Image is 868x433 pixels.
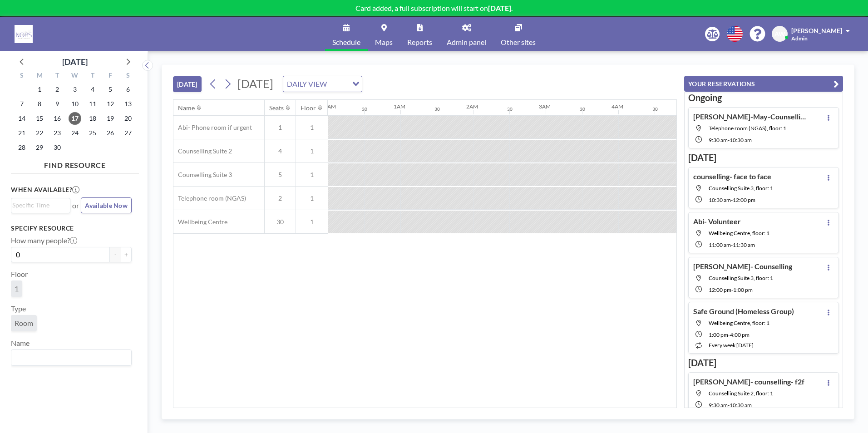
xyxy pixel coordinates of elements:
span: Friday, September 12, 2025 [104,98,117,110]
h3: [DATE] [688,152,839,163]
span: 1 [296,147,328,155]
span: 5 [265,171,296,179]
span: - [731,197,733,203]
label: Floor [11,270,28,279]
span: Monday, September 1, 2025 [33,83,46,96]
span: 1:00 PM [709,331,728,338]
span: Thursday, September 25, 2025 [86,127,99,139]
a: Other sites [493,17,543,51]
label: Type [11,304,26,313]
span: Tuesday, September 30, 2025 [51,141,64,154]
span: Schedule [332,39,360,46]
span: - [728,331,730,338]
span: Monday, September 22, 2025 [33,127,46,139]
h3: [DATE] [688,357,839,369]
span: 10:30 AM [730,137,752,143]
span: 11:00 AM [709,241,731,248]
span: [DATE] [237,77,273,90]
span: Monday, September 15, 2025 [33,112,46,125]
span: Admin [791,35,808,42]
span: 1 [296,218,328,226]
span: Reports [407,39,432,46]
input: Search for option [12,200,65,210]
span: Thursday, September 4, 2025 [86,83,99,96]
h3: Ongoing [688,92,839,103]
span: Counselling Suite 3, floor: 1 [709,275,773,281]
span: Friday, September 19, 2025 [104,112,117,125]
span: Telephone room (NGAS) [173,194,246,202]
span: DAILY VIEW [285,78,329,90]
label: How many people? [11,236,77,245]
span: Saturday, September 13, 2025 [122,98,134,110]
span: Wednesday, September 17, 2025 [69,112,81,125]
div: 12AM [321,103,336,110]
h4: [PERSON_NAME]- Counselling [693,262,792,271]
span: - [728,137,730,143]
a: Maps [368,17,400,51]
div: W [66,70,84,82]
span: 12:00 PM [733,197,755,203]
span: 9:30 AM [709,137,728,143]
span: Saturday, September 20, 2025 [122,112,134,125]
span: Tuesday, September 9, 2025 [51,98,64,110]
span: Thursday, September 18, 2025 [86,112,99,125]
span: 1:00 PM [733,286,753,293]
span: - [728,402,730,408]
b: [DATE] [488,4,511,12]
div: Search for option [11,350,131,365]
span: 1 [15,284,19,293]
span: 4 [265,147,296,155]
span: Wednesday, September 10, 2025 [69,98,81,110]
label: Name [11,339,30,348]
span: Counselling Suite 3 [173,171,232,179]
h4: [PERSON_NAME]- counselling- f2f [693,377,804,386]
span: AW [774,30,785,38]
span: Tuesday, September 2, 2025 [51,83,64,96]
div: T [84,70,101,82]
span: 1 [296,171,328,179]
div: 30 [507,106,513,112]
span: [PERSON_NAME] [791,27,842,34]
h3: Specify resource [11,224,132,232]
h4: FIND RESOURCE [11,157,139,170]
a: Admin panel [439,17,493,51]
span: Admin panel [447,39,486,46]
div: 30 [580,106,585,112]
h4: counselling- face to face [693,172,771,181]
span: - [731,286,733,293]
div: Seats [269,104,284,112]
h4: [PERSON_NAME]-May-Counselling [693,112,807,121]
div: Name [178,104,195,112]
div: 30 [434,106,440,112]
div: T [49,70,66,82]
span: 10:30 AM [709,197,731,203]
span: Room [15,319,33,328]
span: Tuesday, September 23, 2025 [51,127,64,139]
a: Reports [400,17,439,51]
span: Wellbeing Centre [173,218,227,226]
span: Friday, September 5, 2025 [104,83,117,96]
span: Maps [375,39,393,46]
span: Wednesday, September 3, 2025 [69,83,81,96]
span: Sunday, September 7, 2025 [15,98,28,110]
div: [DATE] [62,55,88,68]
span: Saturday, September 6, 2025 [122,83,134,96]
button: YOUR RESERVATIONS [684,76,843,92]
div: Search for option [283,76,362,92]
div: S [119,70,137,82]
span: Other sites [501,39,536,46]
span: Counselling Suite 3, floor: 1 [709,185,773,192]
span: 9:30 AM [709,402,728,408]
div: Search for option [11,198,70,212]
input: Search for option [12,352,126,364]
div: 3AM [539,103,551,110]
span: 11:30 AM [733,241,755,248]
span: Telephone room (NGAS), floor: 1 [709,125,786,132]
span: Monday, September 8, 2025 [33,98,46,110]
span: Wellbeing Centre, floor: 1 [709,320,769,326]
span: - [731,241,733,248]
span: Friday, September 26, 2025 [104,127,117,139]
div: M [31,70,49,82]
img: organization-logo [15,25,33,43]
h4: Safe Ground (Homeless Group) [693,307,794,316]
